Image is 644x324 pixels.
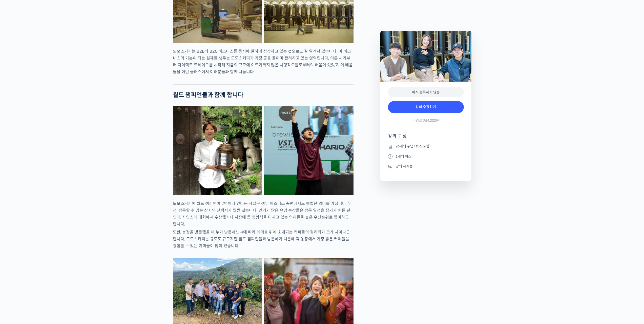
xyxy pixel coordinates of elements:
li: 26개의 수업 (퀴즈 포함) [388,143,464,149]
a: 홈 [2,161,33,173]
a: 대화 [33,161,65,173]
span: 수강료 254,000원 [412,118,439,123]
li: 강의 자격증 [388,163,464,169]
span: 설정 [78,168,84,172]
span: 대화 [46,168,52,173]
p: 또한, 농장을 방문했을 때 누가 방문하느냐에 따라 테이블 위에 소개되는 커피들의 퀄리티가 크게 차이나곤 합니다. 모모스커피는 규모도 규모지만 월드 챔피언들과 방문하기 때문에 ... [173,229,354,249]
div: 아직 등록하지 않음 [388,87,464,98]
h4: 강의 구성 [388,133,464,143]
span: 홈 [16,168,19,172]
a: 설정 [65,161,97,173]
li: 1개의 퀴즈 [388,153,464,159]
p: 모모스커피에 월드 챔피언이 2명이나 있다는 사실은 생두 비즈니스 측면에서도 특별한 의미를 가집니다. 우선, 방문할 수 있는 산지의 선택지가 훨씬 넓습니다. 인기가 많은 유명 ... [173,200,354,227]
p: 모모스커피는 B2B와 B2C 비즈니스를 동시에 잘하며 성장하고 있는 것으로도 잘 알려져 있습니다. 이 비즈니스의 기본이 되는 원재료 생두는 모모스커피가 가장 공을 들이며 관리... [173,48,354,75]
a: 강의 수강하기 [388,101,464,113]
strong: 월드 챔피언들과 함께 합니다 [173,91,243,99]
